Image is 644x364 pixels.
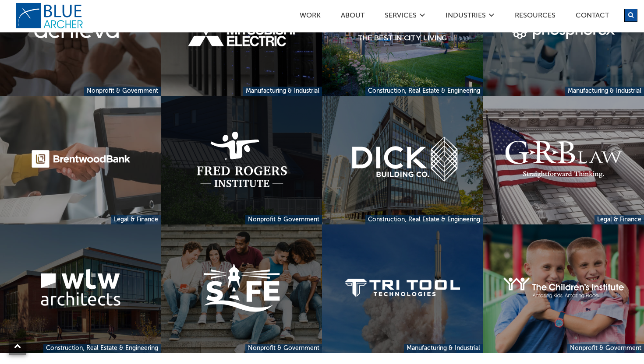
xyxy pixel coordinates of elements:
a: Legal & Finance [594,215,644,224]
a: Manufacturing & Industrial [404,344,483,353]
a: ABOUT [340,12,365,21]
a: Nonprofit & Government [567,344,644,353]
a: Construction, Real Estate & Engineering [43,344,161,353]
a: Work [299,12,321,21]
a: Nonprofit & Government [245,344,322,353]
a: Resources [514,12,556,21]
a: Construction, Real Estate & Engineering [365,215,483,224]
a: Manufacturing & Industrial [243,87,322,96]
a: Nonprofit & Government [245,215,322,224]
a: Contact [575,12,609,21]
a: Construction, Real Estate & Engineering [365,87,483,96]
a: Manufacturing & Industrial [565,87,644,96]
a: SERVICES [384,12,417,21]
a: logo [15,3,85,29]
a: Nonprofit & Government [84,87,161,96]
a: Legal & Finance [111,215,161,224]
a: Industries [445,12,486,21]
